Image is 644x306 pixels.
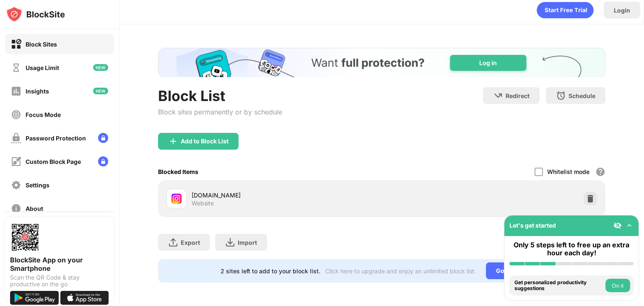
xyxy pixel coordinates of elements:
[26,111,61,118] div: Focus Mode
[181,138,229,145] div: Add to Block List
[26,41,57,48] div: Block Sites
[26,64,59,71] div: Usage Limit
[11,180,21,190] img: settings-off.svg
[547,168,589,175] div: Whitelist mode
[98,156,108,166] img: lock-menu.svg
[26,205,43,212] div: About
[158,48,605,77] iframe: Banner
[221,267,320,275] div: 2 sites left to add to your block list.
[11,133,21,143] img: password-protection-off.svg
[158,108,282,116] div: Block sites permanently or by schedule
[238,239,257,246] div: Import
[509,241,634,257] div: Only 5 steps left to free up an extra hour each day!
[192,200,214,207] div: Website
[10,256,109,272] div: BlockSite App on your Smartphone
[60,291,109,305] img: download-on-the-app-store.svg
[514,280,603,292] div: Get personalized productivity suggestions
[625,221,634,230] img: omni-setup-toggle.svg
[93,64,108,71] img: new-icon.svg
[26,88,49,95] div: Insights
[10,274,109,288] div: Scan the QR Code & stay productive on the go
[537,2,594,18] div: animation
[6,6,65,23] img: logo-blocksite.svg
[509,222,556,229] div: Let's get started
[506,92,530,99] div: Redirect
[26,158,81,165] div: Custom Block Page
[325,267,476,275] div: Click here to upgrade and enjoy an unlimited block list.
[10,291,59,305] img: get-it-on-google-play.svg
[11,86,21,96] img: insights-off.svg
[486,262,543,279] div: Go Unlimited
[98,133,108,143] img: lock-menu.svg
[158,168,198,175] div: Blocked Items
[26,182,49,189] div: Settings
[614,7,630,14] div: Login
[11,156,21,167] img: customize-block-page-off.svg
[605,279,630,292] button: Do it
[10,222,40,252] img: options-page-qr-code.png
[181,239,200,246] div: Export
[93,88,108,94] img: new-icon.svg
[192,191,382,200] div: [DOMAIN_NAME]
[26,135,86,142] div: Password Protection
[158,87,282,104] div: Block List
[613,221,622,230] img: eye-not-visible.svg
[11,39,21,49] img: block-on.svg
[11,203,21,214] img: about-off.svg
[569,92,595,99] div: Schedule
[171,194,182,204] img: favicons
[11,109,21,120] img: focus-off.svg
[11,62,21,73] img: time-usage-off.svg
